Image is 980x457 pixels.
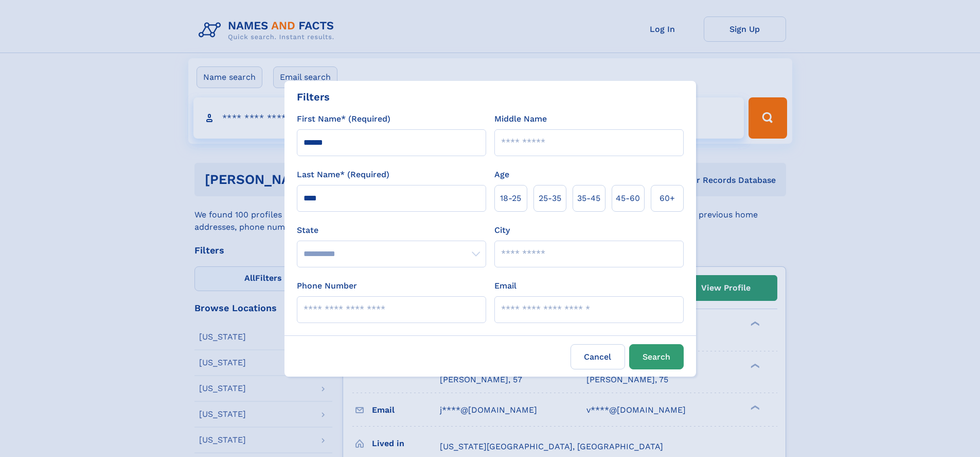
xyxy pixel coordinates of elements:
[577,192,600,205] span: 35‑45
[494,113,547,125] label: Middle Name
[571,344,625,369] label: Cancel
[297,113,390,125] label: First Name* (Required)
[660,192,675,205] span: 60+
[297,168,389,181] label: Last Name* (Required)
[297,280,357,292] label: Phone Number
[494,280,516,292] label: Email
[297,224,486,236] label: State
[297,89,330,105] div: Filters
[616,192,640,205] span: 45‑60
[629,344,684,369] button: Search
[494,224,510,236] label: City
[494,168,509,181] label: Age
[539,192,561,205] span: 25‑35
[500,192,521,205] span: 18‑25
